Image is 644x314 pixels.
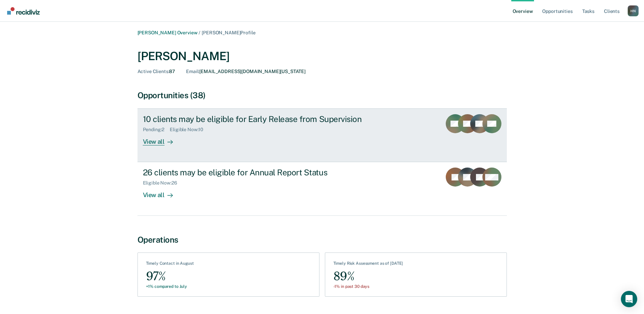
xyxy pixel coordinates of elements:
div: Operations [137,235,507,245]
div: +1% compared to July [146,284,194,289]
div: Open Intercom Messenger [621,291,637,307]
div: -1% in past 30 days [333,284,403,289]
div: Opportunities (38) [137,90,507,100]
div: Pending : 2 [143,127,170,133]
span: Email : [186,69,199,74]
a: 10 clients may be eligible for Early Release from SupervisionPending:2Eligible Now:10View all [137,108,507,162]
div: Eligible Now : 10 [170,127,209,133]
div: Timely Risk Assessment as of [DATE] [333,261,403,268]
img: Recidiviz [7,7,40,15]
span: Active Clients : [137,69,169,74]
div: 10 clients may be eligible for Early Release from Supervision [143,114,381,124]
div: [EMAIL_ADDRESS][DOMAIN_NAME][US_STATE] [186,69,306,74]
div: 89% [333,269,403,284]
div: View all [143,133,181,146]
div: H N [628,5,639,16]
div: 26 clients may be eligible for Annual Report Status [143,168,381,177]
div: [PERSON_NAME] [137,49,507,63]
div: Timely Contact in August [146,261,194,268]
div: View all [143,186,181,199]
button: Profile dropdown button [628,5,639,16]
a: [PERSON_NAME] Overview [137,30,198,35]
span: [PERSON_NAME] Profile [202,30,255,35]
span: / [197,30,202,35]
div: 97% [146,269,194,284]
a: 26 clients may be eligible for Annual Report StatusEligible Now:26View all [137,162,507,215]
div: Eligible Now : 26 [143,180,183,186]
div: 87 [137,69,176,74]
